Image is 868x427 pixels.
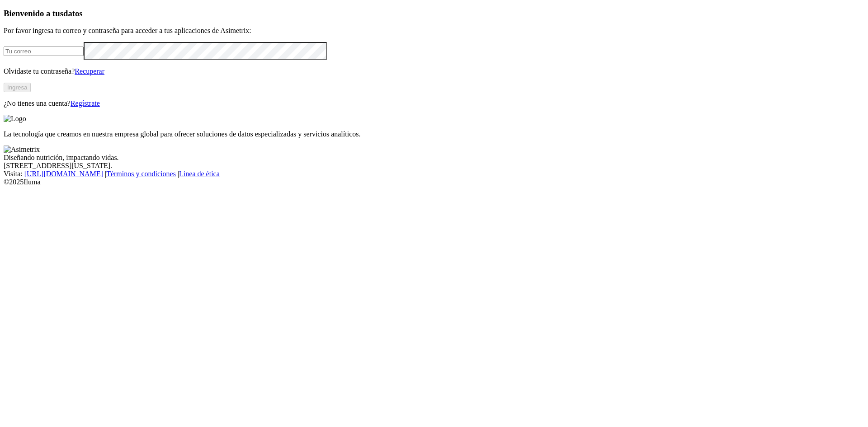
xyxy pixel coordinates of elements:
p: La tecnología que creamos en nuestra empresa global para ofrecer soluciones de datos especializad... [4,130,864,138]
span: datos [63,9,83,18]
a: [URL][DOMAIN_NAME] [24,170,103,178]
img: Asimetrix [4,145,40,154]
div: Diseñando nutrición, impactando vidas. [4,154,864,162]
a: Recuperar [75,67,104,75]
div: [STREET_ADDRESS][US_STATE]. [4,162,864,170]
a: Regístrate [71,99,100,107]
button: Ingresa [4,83,31,92]
img: Logo [4,115,26,123]
p: Por favor ingresa tu correo y contraseña para acceder a tus aplicaciones de Asimetrix: [4,27,864,35]
div: © 2025 Iluma [4,178,864,186]
a: Línea de ética [179,170,220,178]
p: Olvidaste tu contraseña? [4,67,864,75]
div: Visita : | | [4,170,864,178]
p: ¿No tienes una cuenta? [4,99,864,108]
input: Tu correo [4,47,84,56]
h3: Bienvenido a tus [4,9,864,19]
a: Términos y condiciones [106,170,176,178]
